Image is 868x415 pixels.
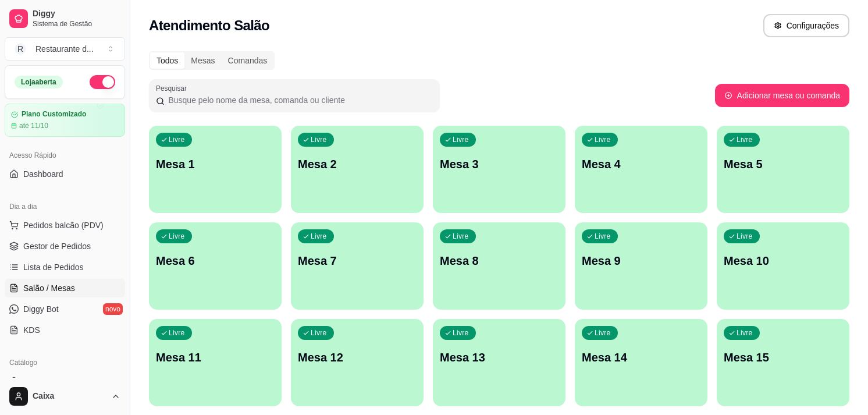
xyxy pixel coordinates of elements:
[23,375,56,387] span: Produtos
[156,349,275,366] p: Mesa 11
[298,349,417,366] p: Mesa 12
[298,253,417,269] p: Mesa 7
[150,52,184,69] div: Todos
[440,253,558,269] p: Mesa 8
[5,5,125,33] a: DiggySistema de Gestão
[156,83,191,93] label: Pesquisar
[5,372,125,391] a: Produtos
[169,328,185,338] p: Livre
[156,253,275,269] p: Mesa 6
[311,135,327,144] p: Livre
[433,319,565,406] button: LivreMesa 13
[23,168,63,180] span: Dashboard
[298,156,417,172] p: Mesa 2
[23,219,104,231] span: Pedidos balcão (PDV)
[169,135,185,144] p: Livre
[156,156,275,172] p: Mesa 1
[23,282,75,294] span: Salão / Mesas
[5,104,125,137] a: Plano Customizadoaté 11/10
[5,321,125,339] a: KDS
[5,279,125,297] a: Salão / Mesas
[5,382,125,410] button: Caixa
[5,300,125,318] a: Diggy Botnovo
[582,156,700,172] p: Mesa 4
[169,232,185,241] p: Livre
[737,135,753,144] p: Livre
[724,156,842,172] p: Mesa 5
[440,156,558,172] p: Mesa 3
[575,222,707,310] button: LivreMesa 9
[90,75,115,89] button: Alterar Status
[440,349,558,366] p: Mesa 13
[5,258,125,276] a: Lista de Pedidos
[737,232,753,241] p: Livre
[433,222,565,310] button: LivreMesa 8
[575,126,707,213] button: LivreMesa 4
[15,76,63,88] div: Loja aberta
[453,328,469,338] p: Livre
[5,353,125,372] div: Catálogo
[5,165,125,183] a: Dashboard
[15,43,26,55] span: R
[5,146,125,165] div: Acesso Rápido
[724,349,842,366] p: Mesa 15
[291,126,424,213] button: LivreMesa 2
[19,121,48,130] article: até 11/10
[22,110,86,119] article: Plano Customizado
[149,319,282,406] button: LivreMesa 11
[149,126,282,213] button: LivreMesa 1
[222,52,274,69] div: Comandas
[5,37,125,61] button: Select a team
[291,319,424,406] button: LivreMesa 12
[23,324,40,336] span: KDS
[184,52,221,69] div: Mesas
[165,94,433,106] input: Pesquisar
[5,197,125,216] div: Dia a dia
[717,222,849,310] button: LivreMesa 10
[23,303,59,315] span: Diggy Bot
[717,319,849,406] button: LivreMesa 15
[717,126,849,213] button: LivreMesa 5
[595,328,611,338] p: Livre
[595,232,611,241] p: Livre
[149,16,269,35] h2: Atendimento Salão
[23,261,84,273] span: Lista de Pedidos
[724,253,842,269] p: Mesa 10
[33,9,120,19] span: Diggy
[575,319,707,406] button: LivreMesa 14
[5,216,125,235] button: Pedidos balcão (PDV)
[5,237,125,256] a: Gestor de Pedidos
[35,43,94,55] div: Restaurante d ...
[33,19,120,29] span: Sistema de Gestão
[595,135,611,144] p: Livre
[453,135,469,144] p: Livre
[737,328,753,338] p: Livre
[311,232,327,241] p: Livre
[23,240,91,252] span: Gestor de Pedidos
[582,253,700,269] p: Mesa 9
[582,349,700,366] p: Mesa 14
[433,126,565,213] button: LivreMesa 3
[763,14,849,37] button: Configurações
[311,328,327,338] p: Livre
[33,391,106,402] span: Caixa
[149,222,282,310] button: LivreMesa 6
[453,232,469,241] p: Livre
[715,84,849,107] button: Adicionar mesa ou comanda
[291,222,424,310] button: LivreMesa 7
